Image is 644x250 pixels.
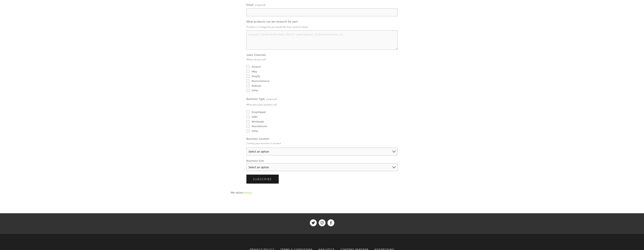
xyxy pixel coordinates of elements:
[246,89,249,92] input: Other
[246,75,249,78] input: Shopify
[246,141,281,146] p: Country your business is located
[246,163,398,171] select: Business Size
[246,110,249,114] input: Dropshipper
[252,129,258,133] span: Other
[253,177,272,181] span: Subscribe
[246,3,253,7] span: Email
[252,120,264,123] span: Wholesaler
[319,219,326,226] a: ShelfTrend
[252,79,269,83] span: WooCommerce
[246,97,265,101] span: Business Type
[246,115,249,118] input: Seller
[252,124,267,128] span: Manufacturer
[246,20,298,23] span: What products can we research for you?
[246,24,398,30] p: Products or Categories you would like free research about
[246,102,277,107] p: What does your business do?
[246,120,249,123] input: Wholesaler
[246,53,266,57] span: Sales Channels
[246,148,398,155] select: Business Location
[252,89,258,92] span: Other
[246,79,249,83] input: WooCommerce
[246,125,249,128] input: Manufacturer
[231,190,413,195] p: We value .
[246,84,249,87] input: Walmart
[246,137,269,141] span: Business Location
[246,159,264,163] span: Business Size
[252,84,261,87] span: Walmart
[246,70,249,73] input: eBay
[246,175,279,184] button: SubscribeSubscribe
[246,129,249,132] input: Other
[246,65,249,68] input: Amazon
[252,115,258,118] span: Seller
[266,96,277,102] span: (required)
[310,219,317,226] a: ShelfTrend
[327,219,334,226] a: ShelfTrend
[252,65,261,68] span: Amazon
[252,70,257,73] span: eBay
[242,191,252,194] a: privacy
[255,2,266,8] span: (required)
[252,74,260,78] span: Shopify
[252,110,266,114] span: Dropshipper
[246,57,266,62] p: Where do you sell?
